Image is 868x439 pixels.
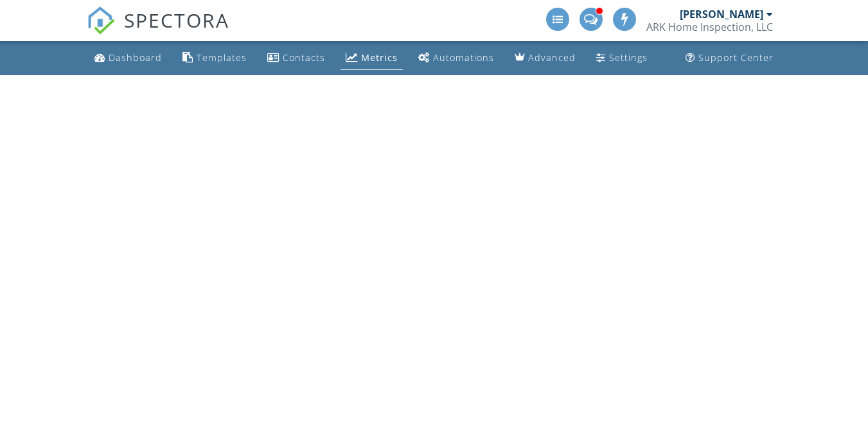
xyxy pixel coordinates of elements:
div: Metrics [361,51,398,64]
a: Contacts [262,46,330,70]
a: Settings [591,46,653,70]
a: Automations (Advanced) [413,46,499,70]
a: Support Center [680,46,779,70]
div: Support Center [698,51,774,64]
div: Contacts [283,51,325,64]
div: Settings [609,51,648,64]
img: The Best Home Inspection Software - Spectora [87,6,115,35]
a: Metrics [341,46,403,70]
div: ARK Home Inspection, LLC [646,21,773,33]
a: SPECTORA [87,17,229,44]
a: Advanced [509,46,581,70]
div: [PERSON_NAME] [680,8,763,21]
div: Automations [433,51,494,64]
div: Dashboard [109,51,162,64]
span: SPECTORA [124,6,229,33]
a: Dashboard [89,46,167,70]
div: Advanced [528,51,576,64]
a: Templates [177,46,252,70]
div: Templates [197,51,247,64]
